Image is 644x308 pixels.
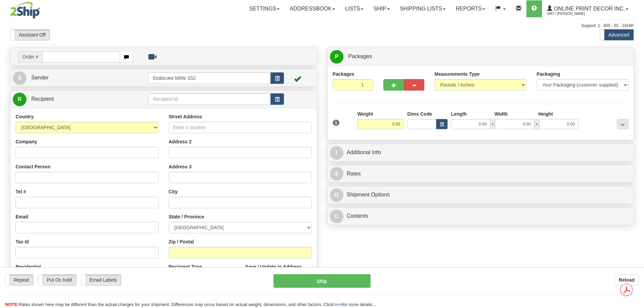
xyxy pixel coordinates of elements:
a: CContents [330,209,631,223]
span: Sender [31,75,49,80]
label: Email [16,213,28,220]
span: Recipient [31,96,54,102]
a: $Rates [330,167,631,181]
label: Company [16,138,37,145]
a: Online Print Decor Inc. 2867 / [PERSON_NAME] [542,0,634,17]
label: Zip / Postal [169,238,194,245]
label: State / Province [169,213,204,220]
a: Shipping lists [395,0,451,17]
label: Address 3 [169,163,192,170]
span: I [330,146,343,160]
span: $ [330,167,343,181]
span: S [13,71,26,85]
a: S Sender [13,71,148,85]
iframe: chat widget [628,119,643,188]
label: Assistant Off [10,29,50,40]
label: Residential [16,263,41,270]
label: Packaging [536,71,560,77]
input: Enter a location [169,122,312,133]
label: Repeat [5,275,33,285]
label: Length [451,111,467,117]
span: R [13,93,26,106]
span: Packages [348,53,372,59]
span: O [330,188,343,202]
div: Support: 1 - 855 - 55 - 2SHIP [10,23,634,29]
span: P [330,50,343,64]
label: Put On hold [39,275,76,285]
label: Save / Update in Address Book [245,263,311,277]
label: Country [16,113,34,120]
label: Height [538,111,553,117]
span: C [330,210,343,223]
b: Reload [619,277,635,283]
input: Recipient Id [148,93,271,105]
a: Ship [368,0,395,17]
a: IAdditional Info [330,146,631,160]
a: Lists [340,0,368,17]
label: Tax Id [16,238,29,245]
span: Order # [18,51,42,63]
label: Address 2 [169,138,192,145]
a: Settings [244,0,285,17]
label: Dims Code [407,111,432,117]
label: Recipient Type [169,263,202,270]
div: ... [617,119,628,129]
span: x [534,119,539,129]
label: Width [495,111,508,117]
a: Addressbook [285,0,340,17]
span: 2867 / [PERSON_NAME] [547,10,598,17]
span: x [490,119,495,129]
input: Sender Id [148,72,271,84]
button: Ship [273,274,371,288]
button: Reload [614,274,639,286]
label: Contact Person [16,163,50,170]
label: Packages [333,71,355,77]
span: NOTE: [5,302,19,307]
a: P Packages [330,50,631,64]
label: City [169,188,177,195]
label: Street Address [169,113,202,120]
label: Advanced [600,29,634,40]
label: Weight [357,111,373,117]
span: Online Print Decor Inc. [552,6,625,11]
img: logo2867.jpg [10,2,40,19]
a: OShipment Options [330,188,631,202]
span: 1 [333,120,340,126]
label: Email Labels [81,275,121,285]
label: Measurements Type [434,71,480,77]
a: R Recipient [13,92,134,106]
label: Tel # [16,188,26,195]
a: here [333,302,342,307]
a: Reports [451,0,490,17]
